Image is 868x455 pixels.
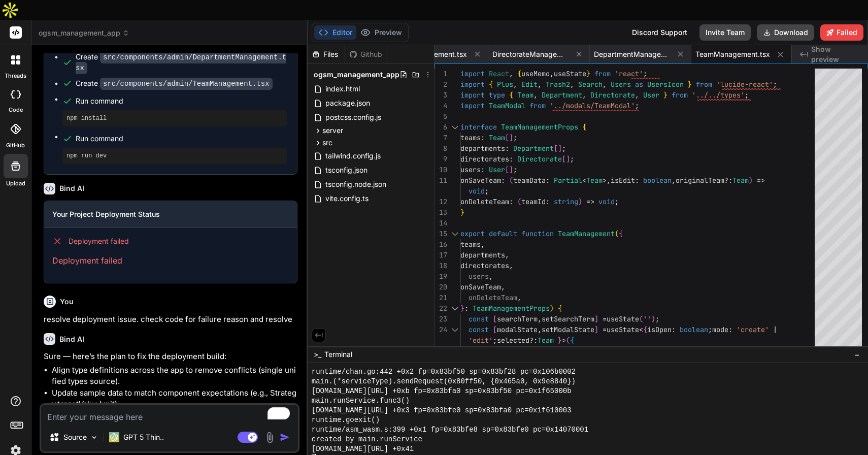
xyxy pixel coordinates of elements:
[566,336,570,345] span: (
[435,218,447,229] div: 14
[676,176,732,185] span: originalTeam?:
[485,186,489,196] span: ;
[489,133,505,142] span: Team
[39,28,129,38] span: ogsm_management_app
[521,80,538,89] span: Edit
[586,197,594,206] span: =>
[66,152,283,160] pre: npm run dev
[554,197,578,206] span: string
[513,144,554,153] span: Department
[489,229,517,238] span: default
[505,165,509,174] span: [
[324,97,371,109] span: package.json
[312,386,572,396] span: [DOMAIN_NAME][URL] +0xb fp=0x83bfa0 sp=0x83bf50 pc=0x1f65000b
[513,165,517,174] span: ;
[448,122,461,133] div: Click to collapse the range.
[578,80,603,89] span: Search
[598,197,615,206] span: void
[529,101,546,110] span: from
[757,176,765,185] span: =>
[672,176,676,185] span: ,
[699,24,751,41] button: Invite Team
[635,90,639,100] span: ,
[489,80,493,89] span: {
[582,122,586,132] span: {
[312,396,410,406] span: main.runService.func3()
[538,325,542,334] span: ,
[76,78,273,89] div: Create
[460,154,509,164] span: directorates
[76,52,287,73] div: Create
[578,197,582,206] span: )
[517,154,562,164] span: Directorate
[312,367,576,377] span: runtime/chan.go:442 +0x2 fp=0x83bf50 sp=0x83bf28 pc=0x106b0002
[737,325,769,334] span: 'create'
[647,80,684,89] span: UsersIcon
[460,133,481,142] span: teams
[435,271,447,282] div: 19
[322,138,332,148] span: src
[123,432,164,442] p: GPT 5 Thin..
[639,325,643,334] span: <
[473,304,550,313] span: TeamManagementProps
[554,176,582,185] span: Partial
[324,192,370,205] span: vite.config.ts
[586,176,603,185] span: Team
[469,293,517,302] span: onDeleteTeam
[493,325,497,334] span: [
[435,165,447,175] div: 10
[562,154,566,164] span: [
[469,272,489,281] span: users
[745,90,749,100] span: ;
[749,176,753,185] span: )
[542,90,582,100] span: Department
[356,25,406,40] button: Preview
[501,122,578,132] span: TeamManagementProps
[562,144,566,153] span: ;
[603,176,611,185] span: >,
[570,154,574,164] span: ;
[550,101,635,110] span: '../modals/TeamModal'
[435,111,447,122] div: 5
[521,197,546,206] span: teamId
[554,144,558,153] span: [
[590,90,635,100] span: Directorate
[558,229,615,238] span: TeamManagement
[460,304,464,313] span: }
[109,432,119,442] img: GPT 5 Thinking Medium
[562,336,566,345] span: >
[773,325,777,334] span: |
[448,229,461,239] div: Click to collapse the range.
[688,80,692,89] span: }
[435,324,447,335] div: 24
[489,69,509,78] span: React
[493,336,497,345] span: ;
[308,49,345,59] div: Files
[692,90,745,100] span: '../../types'
[460,208,464,217] span: }
[52,387,297,410] li: Update sample data to match component expectations (e.g., Strategy.targetValue/unit).
[546,176,550,185] span: :
[324,164,369,176] span: tsconfig.json
[435,282,447,292] div: 20
[538,314,542,323] span: ,
[312,444,414,454] span: [DOMAIN_NAME][URL] +0x41
[505,144,509,153] span: :
[469,186,485,196] span: void
[607,314,639,323] span: useState
[489,165,505,174] span: User
[435,303,447,314] div: 22
[672,325,676,334] span: :
[672,90,688,100] span: from
[509,133,513,142] span: ]
[594,314,598,323] span: ]
[52,254,289,267] p: Deployment failed
[324,83,361,95] span: index.html
[312,415,380,425] span: runtime.goexit()
[854,349,860,360] span: −
[651,314,655,323] span: )
[9,106,23,114] label: code
[505,250,509,259] span: ,
[489,101,525,110] span: TeamModal
[603,314,607,323] span: =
